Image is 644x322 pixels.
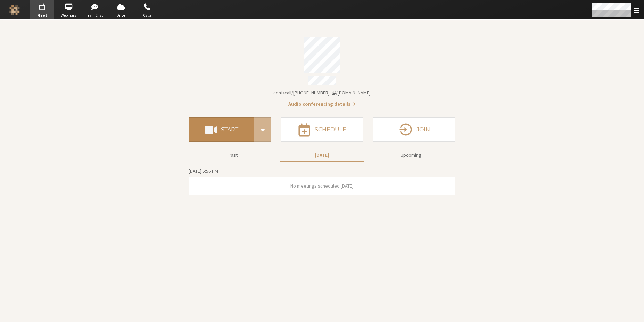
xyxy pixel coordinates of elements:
span: Meet [30,13,54,18]
h4: Schedule [315,127,346,132]
span: Copy my meeting room link [273,90,371,96]
span: [DATE] 5:56 PM [189,168,218,174]
button: Past [191,149,275,161]
h4: Start [221,127,238,132]
span: Drive [109,13,133,18]
span: Webinars [56,13,81,18]
button: Start [189,117,254,142]
section: Account details [189,32,455,108]
button: [DATE] [280,149,364,161]
div: Start conference options [254,117,271,142]
button: Copy my meeting room linkCopy my meeting room link [273,89,371,97]
h4: Join [416,127,430,132]
span: Team Chat [83,13,107,18]
button: Upcoming [369,149,453,161]
img: Iotum [9,5,20,15]
button: Join [373,117,455,142]
span: Calls [135,13,159,18]
button: Audio conferencing details [288,100,356,108]
button: Schedule [281,117,363,142]
section: Today's Meetings [189,167,455,195]
span: No meetings scheduled [DATE] [290,183,354,189]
